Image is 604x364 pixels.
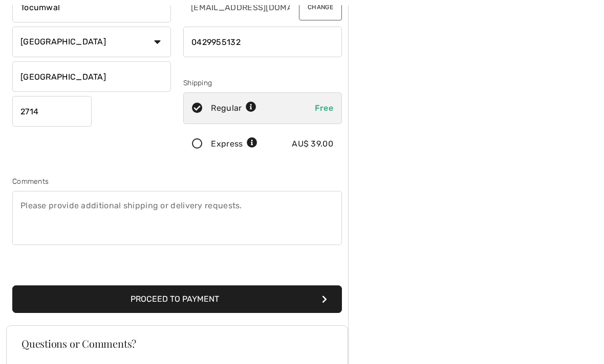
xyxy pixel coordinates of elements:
[211,102,256,114] div: Regular
[211,138,257,150] div: Express
[183,78,342,88] div: Shipping
[21,338,333,349] h3: Questions or Comments?
[12,96,92,127] input: Zip/Postal Code
[12,285,342,313] button: Proceed to Payment
[183,27,342,57] input: Mobile
[315,103,333,113] span: Free
[12,176,342,187] div: Comments
[292,138,333,150] div: AU$ 39.00
[12,61,171,92] input: State/Province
